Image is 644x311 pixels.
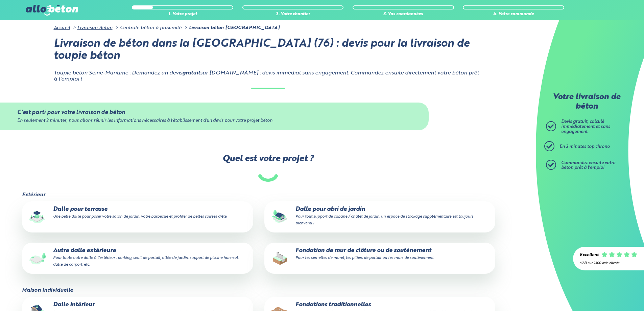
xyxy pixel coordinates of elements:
div: En seulement 2 minutes, nous allons réunir les informations nécessaires à l’établissement d’un de... [17,118,412,124]
img: final_use.values.garden_shed [269,206,291,228]
li: Livraison béton [GEOGRAPHIC_DATA] [183,25,280,30]
legend: Extérieur [22,192,45,198]
small: Pour tout support de cabane / chalet de jardin, un espace de stockage supplémentaire est toujours... [295,215,473,225]
div: C'est parti pour votre livraison de béton [17,109,412,116]
legend: Maison individuelle [22,287,73,293]
iframe: Help widget launcher [584,285,637,304]
h1: Livraison de béton dans la [GEOGRAPHIC_DATA] (76) : devis pour la livraison de toupie béton [54,38,482,63]
p: Toupie béton Seine-Maritime : Demandez un devis sur [DOMAIN_NAME] : devis immédiat sans engagemen... [54,70,482,83]
li: Centrale béton à proximité [114,25,182,30]
a: Accueil [54,25,70,30]
small: Pour toute autre dalle à l'extérieur : parking, seuil de portail, allée de jardin, support de pis... [53,256,239,267]
div: 3. Vos coordonnées [353,12,454,17]
small: Une belle dalle pour poser votre salon de jardin, votre barbecue et profiter de belles soirées d'... [53,215,227,219]
img: allobéton [26,5,78,16]
div: 1. Votre projet [132,12,233,17]
img: final_use.values.terrace [27,206,48,228]
p: Autre dalle extérieure [27,247,248,268]
label: Quel est votre projet ? [21,154,514,181]
strong: gratuit [182,70,200,76]
div: 2. Votre chantier [242,12,344,17]
p: Fondation de mur de clôture ou de soutènement [269,247,491,261]
div: 4. Votre commande [463,12,564,17]
img: final_use.values.closing_wall_fundation [269,247,291,269]
a: Livraison Béton [77,25,113,30]
p: Dalle pour terrasse [27,206,248,220]
p: Dalle pour abri de jardin [269,206,491,227]
img: final_use.values.outside_slab [27,247,48,269]
small: Pour les semelles de muret, les piliers de portail ou les murs de soutènement. [295,256,434,260]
